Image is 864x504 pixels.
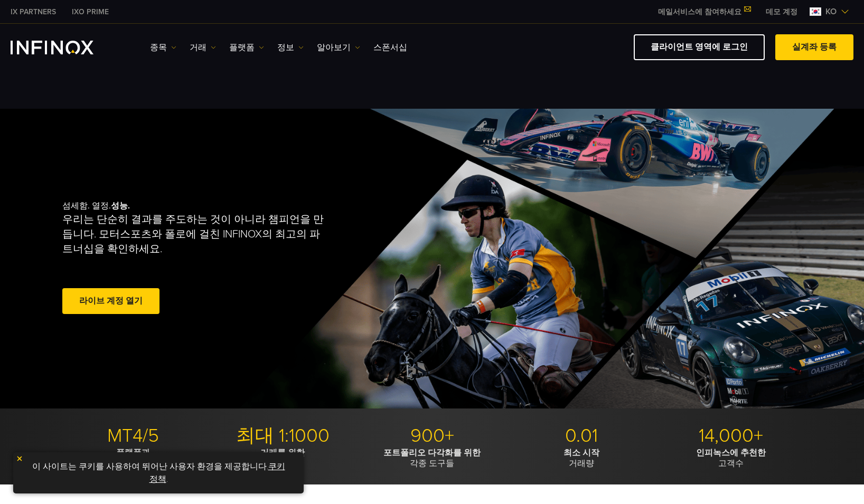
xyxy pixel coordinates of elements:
p: 거래량 [511,448,652,469]
strong: 최소 시작 [564,448,599,458]
a: INFINOX Logo [11,41,118,54]
a: 실계좌 등록 [775,34,853,60]
a: 클라이언트 영역에 로그인 [634,34,765,60]
a: 라이브 계정 열기 [62,288,159,314]
p: 최신 거래 도구 [62,448,204,469]
p: MT4/5 [62,424,204,448]
a: INFINOX [64,6,117,17]
a: 정보 [277,41,304,54]
img: yellow close icon [16,455,23,462]
strong: 성능. [111,201,130,211]
a: INFINOX MENU [758,6,805,17]
p: 14,000+ [660,424,802,448]
p: 900+ [361,424,503,448]
a: 알아보기 [317,41,360,54]
p: 우리는 단순히 결과를 주도하는 것이 아니라 챔피언을 만듭니다. 모터스포츠와 폴로에 걸친 INFINOX의 최고의 파트너십을 확인하세요. [62,212,328,256]
p: 고객수 [660,448,802,469]
strong: 거래를 위한 [260,448,305,458]
a: 플랫폼 [229,41,264,54]
a: 거래 [190,41,216,54]
strong: 포트폴리오 다각화를 위한 [383,448,481,458]
strong: 플랫폼과 [116,448,150,458]
p: 각종 도구들 [361,448,503,469]
a: 종목 [150,41,176,54]
p: 0.01 [511,424,652,448]
span: ko [821,5,841,18]
strong: 인피녹스에 추천한 [696,448,766,458]
p: 레버리지 [212,448,353,469]
div: 섬세함. 열정. [62,184,395,334]
a: 스폰서십 [373,41,407,54]
p: 이 사이트는 쿠키를 사용하여 뛰어난 사용자 환경을 제공합니다. . [18,458,298,488]
p: 최대 1:1000 [212,424,353,448]
a: INFINOX [3,6,64,17]
a: 메일서비스에 참여하세요 [650,7,758,16]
